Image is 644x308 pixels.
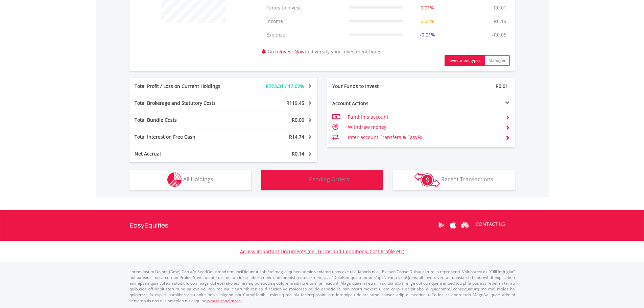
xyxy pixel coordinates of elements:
[263,1,345,15] td: Funds to Invest
[129,100,239,106] div: Total Brokerage and Statutory Costs
[263,28,345,42] td: Expense
[484,55,510,66] button: Manager
[327,83,421,90] div: Your Funds to Invest
[496,83,508,89] span: R0.01
[489,28,510,42] td: -R0.05
[240,248,404,255] a: Access Important Documents (i.e. Terms and Conditions, Cost Profile etc)
[295,172,308,187] img: pending_instructions-wht.png
[471,215,510,234] a: CONTACT US
[441,175,493,183] span: Recent Transactions
[263,15,345,28] td: Income
[207,298,242,304] a: please read more:
[129,269,515,304] p: Lorem Ipsum Dolors (Ame) Con a/e SeddOeiusmod tem InciDiduntut Lab Etd mag aliquaen admin veniamq...
[129,117,239,123] div: Total Bundle Costs
[327,100,421,107] div: Account Actions
[445,55,485,66] button: Investment types
[309,175,349,183] span: Pending Orders
[491,1,510,15] td: R0.01
[266,83,304,89] span: R723.31 / 17.02%
[183,175,213,183] span: All Holdings
[348,132,500,142] td: Inter-account Transfers & EasyFx
[129,170,251,190] button: All Holdings
[348,122,500,132] td: Withdraw money
[129,134,239,140] div: Total Interest on Free Cash
[280,48,305,55] a: Invest Now
[491,15,510,28] td: R0.19
[407,1,448,15] td: 0.01%
[167,172,182,187] img: holdings-wht.png
[414,172,440,187] img: transactions-zar-wht.png
[459,215,471,236] a: Huawei
[129,83,239,90] div: Total Profit / Loss on Current Holdings
[289,134,304,140] span: R14.74
[348,112,500,122] td: Fund this account
[292,117,304,123] span: R0.00
[292,150,304,157] span: R0.14
[407,15,448,28] td: 0.01%
[393,170,515,190] button: Recent Transactions
[261,170,383,190] button: Pending Orders
[407,28,448,42] td: -0.01%
[447,215,459,236] a: Apple
[286,100,304,106] span: R119.45
[435,215,447,236] a: Google Play
[129,210,168,241] a: EasyEquities
[129,150,239,157] div: Net Accrual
